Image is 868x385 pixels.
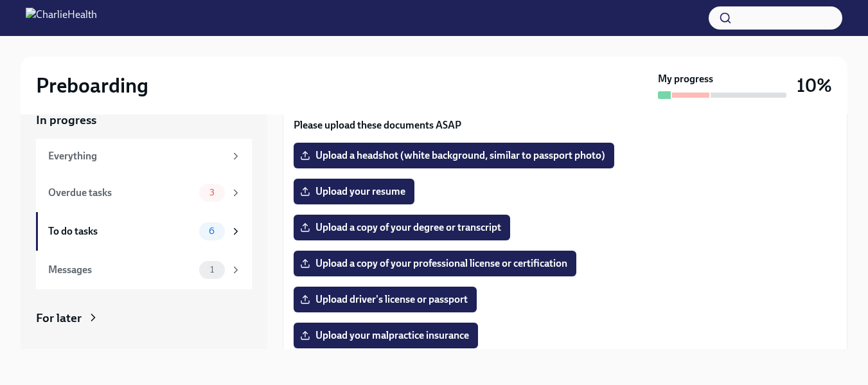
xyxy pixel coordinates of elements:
a: Messages1 [36,251,252,289]
h2: Preboarding [36,73,148,98]
div: To do tasks [48,224,194,238]
a: Everything [36,139,252,174]
span: Upload a copy of your degree or transcript [303,221,501,234]
label: Upload driver's license or passport [294,287,477,312]
div: Everything [48,149,225,163]
div: Overdue tasks [48,186,194,200]
label: Upload a copy of your degree or transcript [294,215,510,240]
h3: 10% [797,74,832,97]
span: 6 [201,226,222,236]
a: Overdue tasks3 [36,174,252,212]
span: 3 [202,188,222,197]
a: For later [36,310,252,327]
strong: My progress [658,72,713,86]
label: Upload your malpractice insurance [294,323,478,348]
div: For later [36,310,82,327]
label: Upload a copy of your professional license or certification [294,251,576,276]
span: Upload your malpractice insurance [303,329,469,342]
label: Upload your resume [294,179,414,204]
span: Upload a copy of your professional license or certification [303,257,567,270]
span: Upload your resume [303,185,405,198]
strong: Please upload these documents ASAP [294,119,461,131]
a: To do tasks6 [36,212,252,251]
img: CharlieHealth [26,8,97,28]
span: 1 [202,265,222,274]
span: Upload a headshot (white background, similar to passport photo) [303,149,605,162]
a: In progress [36,112,252,129]
div: Messages [48,263,194,277]
label: Upload a headshot (white background, similar to passport photo) [294,143,614,168]
a: Archived [36,346,252,363]
span: Upload driver's license or passport [303,293,468,306]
